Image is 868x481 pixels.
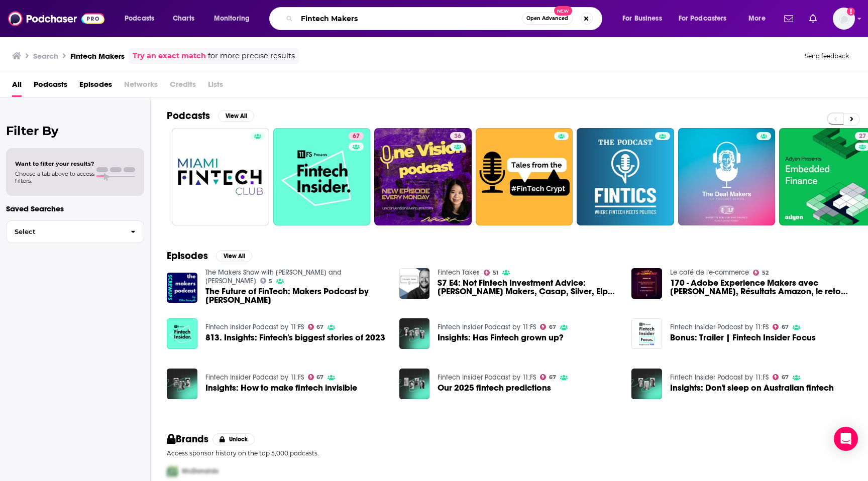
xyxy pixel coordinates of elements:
[549,325,556,329] span: 67
[399,369,430,399] img: Our 2025 fintech predictions
[670,373,769,382] a: Fintech Insider Podcast by 11:FS
[316,375,323,380] span: 67
[167,433,208,445] h2: Brands
[207,11,263,27] button: open menu
[316,325,323,329] span: 67
[399,318,430,349] img: Insights: Has Fintech grown up?
[167,250,252,262] a: EpisodesView All
[167,449,852,457] p: Access sponsor history on the top 5,000 podcasts.
[622,12,662,26] span: For Business
[631,268,662,299] a: 170 - Adobe Experience Makers avec Régis Quintin, Résultats Amazon, le retour des Fintech
[438,333,564,342] a: Insights: Has Fintech grown up?
[12,76,22,97] a: All
[214,12,250,26] span: Monitoring
[670,323,769,331] a: Fintech Insider Podcast by 11:FS
[670,333,816,342] span: Bonus: Trailer | Fintech Insider Focus
[554,6,572,16] span: New
[349,132,364,140] a: 67
[450,132,465,140] a: 36
[124,76,158,97] span: Networks
[484,270,498,276] a: 51
[679,12,727,26] span: For Podcasters
[374,128,472,225] a: 36
[167,369,197,399] img: Insights: How to make fintech invisible
[6,204,144,213] p: Saved Searches
[353,132,360,142] span: 67
[205,333,385,342] a: 813. Insights: Fintech's biggest stories of 2023
[308,374,324,380] a: 67
[8,9,104,28] img: Podchaser - Follow, Share and Rate Podcasts
[631,369,662,399] img: Insights: Don't sleep on Australian fintech
[170,76,196,97] span: Credits
[34,76,67,97] a: Podcasts
[670,384,834,392] a: Insights: Don't sleep on Australian fintech
[670,279,852,296] span: 170 - Adobe Experience Makers avec [PERSON_NAME], Résultats Amazon, le retour des Fintech
[438,373,536,382] a: Fintech Insider Podcast by 11:FS
[208,50,295,62] span: for more precise results
[859,132,866,142] span: 27
[540,324,556,330] a: 67
[205,287,387,304] span: The Future of FinTech: Makers Podcast by [PERSON_NAME]
[297,11,522,27] input: Search podcasts, credits, & more...
[167,318,197,349] img: 813. Insights: Fintech's biggest stories of 2023
[526,16,568,21] span: Open Advanced
[7,228,123,235] span: Select
[780,10,797,27] a: Show notifications dropdown
[762,271,769,275] span: 52
[672,11,741,27] button: open menu
[166,11,200,27] a: Charts
[438,268,480,277] a: Fintech Takes
[631,318,662,349] img: Bonus: Trailer | Fintech Insider Focus
[438,279,619,296] a: S7 E4: Not Fintech Investment Advice: Modak Makers, Casap, Silver, Elpha Secure
[167,109,210,122] h2: Podcasts
[205,384,357,392] a: Insights: How to make fintech invisible
[615,11,675,27] button: open menu
[399,268,430,299] img: S7 E4: Not Fintech Investment Advice: Modak Makers, Casap, Silver, Elpha Secure
[167,273,197,303] img: The Future of FinTech: Makers Podcast by Ollie Forsyth
[540,374,556,380] a: 67
[438,384,551,392] a: Our 2025 fintech predictions
[834,427,858,451] div: Open Intercom Messenger
[15,170,94,184] span: Choose a tab above to access filters.
[212,433,255,445] button: Unlock
[438,323,536,331] a: Fintech Insider Podcast by 11:FS
[205,323,304,331] a: Fintech Insider Podcast by 11:FS
[205,373,304,382] a: Fintech Insider Podcast by 11:FS
[670,279,852,296] a: 170 - Adobe Experience Makers avec Régis Quintin, Résultats Amazon, le retour des Fintech
[773,374,789,380] a: 67
[15,160,94,167] span: Want to filter your results?
[260,278,273,284] a: 5
[182,467,219,475] span: McDonalds
[218,110,254,122] button: View All
[847,8,855,16] svg: Add a profile image
[6,220,144,243] button: Select
[216,250,252,262] button: View All
[33,51,58,61] h3: Search
[833,8,855,30] img: User Profile
[748,12,766,26] span: More
[70,51,125,61] h3: Fintech Makers
[133,50,206,62] a: Try an exact match
[279,7,612,30] div: Search podcasts, credits, & more...
[6,124,144,138] h2: Filter By
[205,287,387,304] a: The Future of FinTech: Makers Podcast by Ollie Forsyth
[833,8,855,30] button: Show profile menu
[782,325,789,329] span: 67
[773,324,789,330] a: 67
[805,10,821,27] a: Show notifications dropdown
[833,8,855,30] span: Logged in as carolinejames
[454,132,461,142] span: 36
